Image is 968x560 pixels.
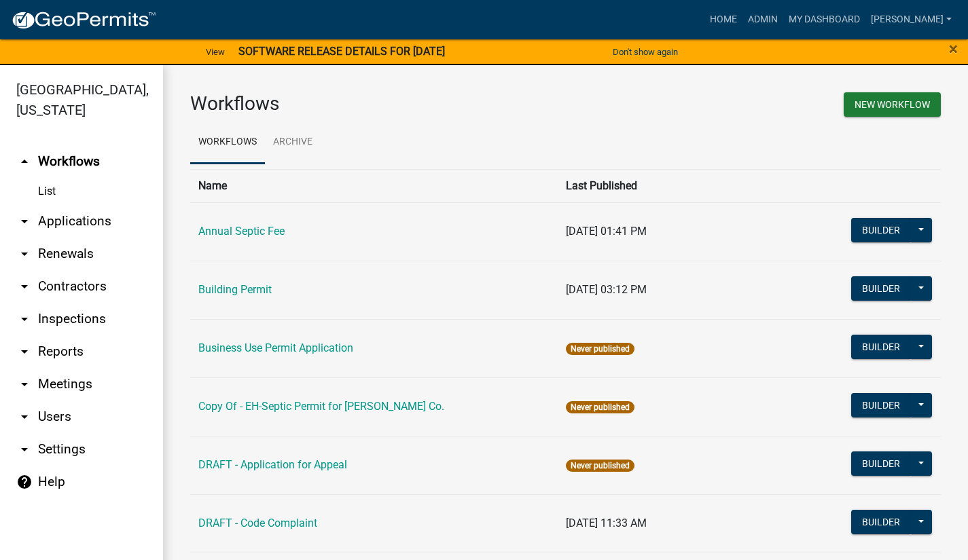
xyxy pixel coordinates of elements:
[265,121,321,164] a: Archive
[16,376,33,392] i: arrow_drop_down
[198,400,444,413] a: Copy Of - EH-Septic Permit for [PERSON_NAME] Co.
[607,41,683,63] button: Don't show again
[844,92,941,117] button: New Workflow
[198,283,272,296] a: Building Permit
[851,393,911,417] button: Builder
[200,41,230,63] a: View
[783,7,865,33] a: My Dashboard
[566,225,647,238] span: [DATE] 01:41 PM
[16,278,33,295] i: arrow_drop_down
[566,283,647,296] span: [DATE] 03:12 PM
[566,401,634,413] span: Never published
[198,225,285,238] a: Annual Septic Fee
[198,341,353,354] a: Business Use Permit Application
[949,41,958,57] button: Close
[16,246,33,262] i: arrow_drop_down
[851,451,911,476] button: Builder
[16,474,33,490] i: help
[190,169,558,202] th: Name
[566,343,634,355] span: Never published
[238,45,445,58] strong: SOFTWARE RELEASE DETAILS FOR [DATE]
[190,121,265,164] a: Workflows
[190,92,556,115] h3: Workflows
[566,460,634,472] span: Never published
[851,276,911,301] button: Builder
[16,153,33,170] i: arrow_drop_up
[558,169,803,202] th: Last Published
[198,458,347,471] a: DRAFT - Application for Appeal
[16,311,33,327] i: arrow_drop_down
[949,39,958,58] span: ×
[16,441,33,458] i: arrow_drop_down
[742,7,783,33] a: Admin
[198,517,317,529] a: DRAFT - Code Complaint
[566,517,647,529] span: [DATE] 11:33 AM
[16,343,33,360] i: arrow_drop_down
[704,7,742,33] a: Home
[851,335,911,359] button: Builder
[851,218,911,242] button: Builder
[851,510,911,534] button: Builder
[16,409,33,425] i: arrow_drop_down
[865,7,957,33] a: [PERSON_NAME]
[16,213,33,229] i: arrow_drop_down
